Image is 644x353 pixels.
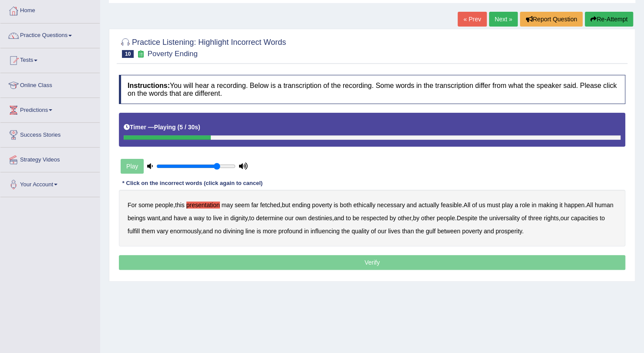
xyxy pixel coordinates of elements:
b: a [189,215,192,222]
b: profound [278,228,302,235]
b: this [175,202,185,208]
b: and [407,202,417,208]
b: live [213,215,222,222]
b: other [398,215,411,222]
b: must [487,202,500,208]
b: to [600,215,605,222]
b: the [341,228,350,235]
div: , , . . , , , , . , , . [119,190,625,246]
b: and [202,228,212,235]
a: Practice Questions [0,24,100,45]
b: to [346,215,351,222]
a: Success Stories [0,123,100,145]
b: our [285,215,293,222]
b: For [128,202,137,208]
a: Next » [489,12,518,27]
b: capacities [571,215,598,222]
b: feasible [441,202,462,208]
b: ( [177,124,179,131]
b: and [484,228,494,235]
b: rights [544,215,559,222]
b: lives [388,228,400,235]
b: gulf [426,228,436,235]
b: in [532,202,536,208]
b: of [521,215,526,222]
b: dignity [230,215,247,222]
b: presentation [186,202,220,208]
b: universality [489,215,519,222]
b: other [421,215,435,222]
b: making [538,202,558,208]
a: Predictions [0,98,100,120]
b: it [560,202,563,208]
h5: Timer — [124,124,200,131]
b: line [246,228,255,235]
b: Despite [457,215,477,222]
b: vary [157,228,168,235]
b: enormously [170,228,201,235]
b: no [215,228,222,235]
b: both [340,202,351,208]
b: far [251,202,258,208]
b: Playing [154,124,176,131]
button: Re-Attempt [585,12,633,27]
b: is [256,228,261,235]
b: happen [564,202,585,208]
b: seem [235,202,250,208]
b: than [402,228,414,235]
b: ethically [353,202,375,208]
b: necessary [377,202,405,208]
b: people [155,202,173,208]
b: prosperity [496,228,522,235]
b: respected [361,215,388,222]
div: * Click on the incorrect words (click again to cancel) [119,179,266,188]
b: fetched [260,202,280,208]
b: fulfill [128,228,140,235]
a: Your Account [0,172,100,194]
b: have [174,215,187,222]
button: Report Question [520,12,583,27]
b: of [472,202,477,208]
b: human [595,202,614,208]
b: divining [223,228,243,235]
b: people [437,215,455,222]
b: 5 / 30s [179,124,198,131]
a: Tests [0,48,100,70]
a: Strategy Videos [0,148,100,169]
b: of [371,228,376,235]
b: own [295,215,307,222]
h4: You will hear a recording. Below is a transcription of the recording. Some words in the transcrip... [119,75,625,104]
b: may [222,202,233,208]
b: destinies [308,215,332,222]
b: play [502,202,513,208]
b: them [142,228,155,235]
b: more [263,228,276,235]
b: and [334,215,344,222]
b: ) [198,124,200,131]
b: our [378,228,386,235]
b: ending [292,202,310,208]
b: to [206,215,212,222]
b: Instructions: [128,82,170,89]
b: between [437,228,460,235]
b: way [194,215,205,222]
b: in [304,228,309,235]
b: actually [418,202,439,208]
b: All [586,202,593,208]
b: our [560,215,569,222]
b: us [479,202,485,208]
small: Exam occurring question [136,50,145,58]
b: determine [256,215,283,222]
b: All [463,202,470,208]
b: some [138,202,153,208]
span: 10 [122,50,134,58]
b: three [528,215,542,222]
b: to [249,215,254,222]
b: and [162,215,172,222]
b: influencing [310,228,340,235]
b: but [282,202,290,208]
b: poverty [462,228,482,235]
b: in [224,215,229,222]
b: is [334,202,338,208]
h2: Practice Listening: Highlight Incorrect Words [119,36,286,58]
